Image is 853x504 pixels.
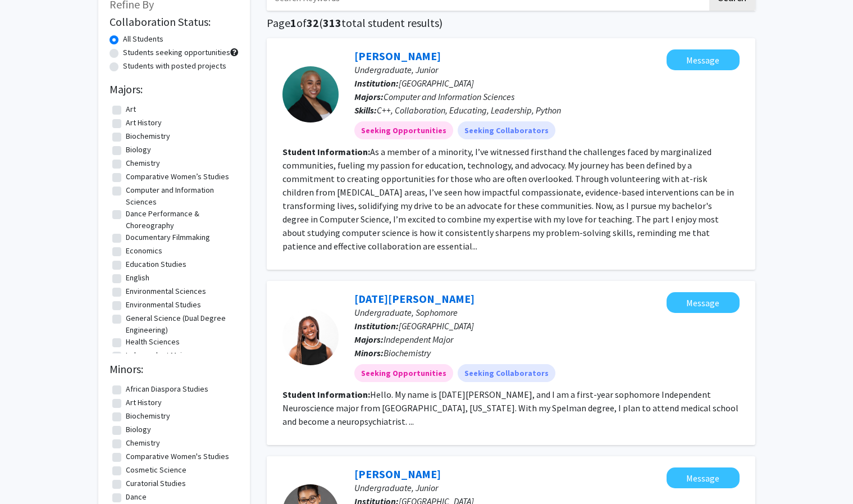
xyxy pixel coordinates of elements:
[123,33,163,45] label: All Students
[399,320,474,332] span: [GEOGRAPHIC_DATA]
[354,121,453,139] mat-chip: Seeking Opportunities
[354,364,453,382] mat-chip: Seeking Opportunities
[354,105,377,116] b: Skills:
[126,171,229,183] label: Comparative Women’s Studies
[384,91,514,102] span: Computer and Information Sciences
[126,437,160,449] label: Chemistry
[123,47,230,58] label: Students seeking opportunities
[354,78,399,89] b: Institution:
[307,16,319,30] span: 32
[126,184,236,208] label: Computer and Information Sciences
[267,16,755,30] h1: Page of ( total student results)
[126,272,149,284] label: English
[282,146,734,252] fg-read-more: As a member of a minority, I’ve witnessed firsthand the challenges faced by marginalized communit...
[126,245,162,257] label: Economics
[667,49,740,70] button: Message Thalia Manon
[126,464,186,476] label: Cosmetic Science
[8,453,48,496] iframe: Chat
[126,144,151,156] label: Biology
[126,208,236,231] label: Dance Performance & Choreography
[282,146,370,157] b: Student Information:
[110,15,239,29] h2: Collaboration Status:
[354,292,475,306] a: [DATE][PERSON_NAME]
[126,397,162,408] label: Art History
[126,231,210,243] label: Documentary Filmmaking
[126,336,180,348] label: Health Sciences
[290,16,297,30] span: 1
[354,64,438,75] span: Undergraduate, Junior
[458,121,555,139] mat-chip: Seeking Collaborators
[399,78,474,89] span: [GEOGRAPHIC_DATA]
[126,349,189,361] label: Independent Major
[126,410,170,422] label: Biochemistry
[282,389,738,427] fg-read-more: Hello. My name is [DATE][PERSON_NAME], and I am a first-year sophomore Independent Neuroscience m...
[354,307,458,318] span: Undergraduate, Sophomore
[126,285,206,297] label: Environmental Sciences
[323,16,341,30] span: 313
[458,364,555,382] mat-chip: Seeking Collaborators
[354,482,438,493] span: Undergraduate, Junior
[126,424,151,435] label: Biology
[377,105,561,116] span: C++, Collaboration, Educating, Leadership, Python
[126,478,186,489] label: Curatorial Studies
[126,258,186,270] label: Education Studies
[110,83,239,96] h2: Majors:
[667,467,740,488] button: Message Amara Smith
[126,383,208,395] label: African Diaspora Studies
[126,130,170,142] label: Biochemistry
[354,347,384,358] b: Minors:
[126,299,201,311] label: Environmental Studies
[126,312,236,336] label: General Science (Dual Degree Engineering)
[354,320,399,332] b: Institution:
[667,292,740,313] button: Message Epiphany Wilson
[354,467,441,481] a: [PERSON_NAME]
[126,157,160,169] label: Chemistry
[384,334,453,345] span: Independent Major
[123,60,226,72] label: Students with posted projects
[282,389,370,400] b: Student Information:
[126,451,229,462] label: Comparative Women's Studies
[354,91,384,102] b: Majors:
[126,103,136,115] label: Art
[354,49,441,63] a: [PERSON_NAME]
[110,362,239,376] h2: Minors:
[384,347,431,358] span: Biochemistry
[126,491,147,503] label: Dance
[354,334,384,345] b: Majors:
[126,117,162,129] label: Art History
